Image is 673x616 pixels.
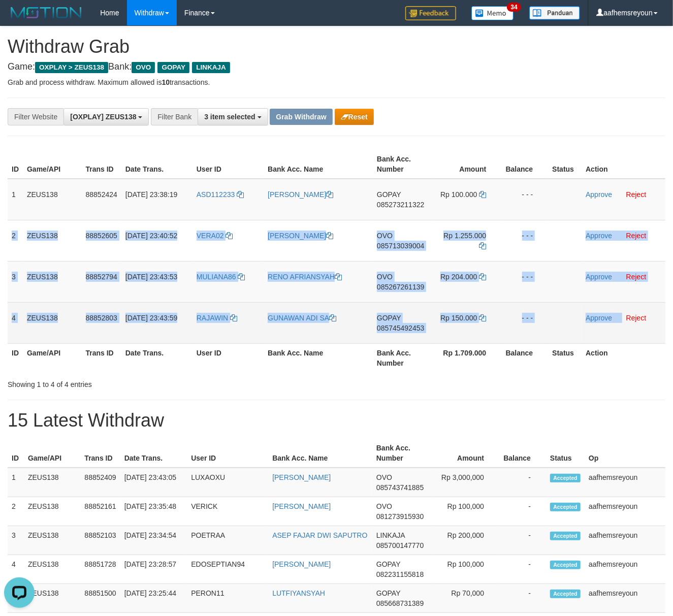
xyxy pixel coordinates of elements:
th: Balance [501,150,548,179]
td: - - - [501,220,548,261]
th: Balance [499,439,546,468]
td: 4 [8,302,23,343]
th: Date Trans. [120,439,187,468]
a: LUTFIYANSYAH [272,589,325,597]
a: [PERSON_NAME] [272,560,331,568]
span: Accepted [550,503,581,511]
span: [OXPLAY] ZEUS138 [70,113,136,121]
th: Trans ID [80,439,120,468]
td: - - - [501,179,548,220]
span: Copy 082231155818 to clipboard [376,570,424,578]
span: Accepted [550,590,581,598]
img: Feedback.jpg [405,6,456,20]
span: Copy 085267261139 to clipboard [377,283,424,291]
th: Status [548,150,582,179]
a: ASD112233 [197,190,244,199]
td: aafhemsreyoun [585,584,665,613]
td: aafhemsreyoun [585,497,665,526]
th: Bank Acc. Name [264,150,373,179]
a: Approve [586,273,612,281]
span: [DATE] 23:43:59 [125,314,177,322]
td: POETRAA [187,526,268,555]
div: Showing 1 to 4 of 4 entries [8,375,273,390]
td: [DATE] 23:43:05 [120,468,187,497]
a: Copy 100000 to clipboard [479,190,486,199]
a: RAJAWIN [197,314,237,322]
th: Status [548,343,582,372]
span: Rp 204.000 [440,273,477,281]
td: 1 [8,179,23,220]
td: Rp 3,000,000 [432,468,499,497]
span: GOPAY [157,62,189,73]
td: ZEUS138 [23,179,82,220]
span: 88852605 [86,232,117,240]
a: ASEP FAJAR DWI SAPUTRO [272,531,367,539]
a: Reject [626,190,647,199]
span: Rp 150.000 [440,314,477,322]
th: Bank Acc. Name [264,343,373,372]
span: Copy 085713039004 to clipboard [377,242,424,250]
span: 88852794 [86,273,117,281]
td: 2 [8,220,23,261]
td: Rp 200,000 [432,526,499,555]
td: aafhemsreyoun [585,468,665,497]
th: Bank Acc. Number [373,343,432,372]
td: LUXAOXU [187,468,268,497]
span: OXPLAY > ZEUS138 [35,62,108,73]
th: ID [8,343,23,372]
td: - [499,584,546,613]
td: ZEUS138 [23,302,82,343]
span: ASD112233 [197,190,235,199]
td: [DATE] 23:34:54 [120,526,187,555]
td: Rp 100,000 [432,497,499,526]
td: ZEUS138 [24,497,80,526]
th: Amount [432,439,499,468]
span: GOPAY [376,560,400,568]
span: 34 [507,3,521,12]
td: PERON11 [187,584,268,613]
th: Amount [432,150,501,179]
a: Approve [586,314,612,322]
td: 88852103 [80,526,120,555]
span: VERA02 [197,232,224,240]
th: Bank Acc. Number [373,150,432,179]
td: 3 [8,261,23,302]
a: [PERSON_NAME] [268,232,333,240]
th: Action [582,150,665,179]
th: Game/API [23,343,82,372]
span: 3 item selected [204,113,255,121]
td: ZEUS138 [24,468,80,497]
button: Reset [335,109,374,125]
th: Bank Acc. Name [268,439,372,468]
td: 88852409 [80,468,120,497]
th: Game/API [23,150,82,179]
th: Balance [501,343,548,372]
td: ZEUS138 [24,526,80,555]
span: Copy 081273915930 to clipboard [376,512,424,521]
a: [PERSON_NAME] [272,502,331,510]
a: Reject [626,273,647,281]
td: - [499,497,546,526]
span: Rp 1.255.000 [443,232,486,240]
span: 88852803 [86,314,117,322]
a: Reject [626,232,647,240]
td: ZEUS138 [24,584,80,613]
td: 88851728 [80,555,120,584]
span: OVO [377,232,393,240]
th: User ID [187,439,268,468]
td: 1 [8,468,24,497]
span: OVO [377,273,393,281]
a: Approve [586,232,612,240]
span: Accepted [550,561,581,569]
span: Copy 085743741885 to clipboard [376,483,424,492]
span: GOPAY [377,314,401,322]
td: 88851500 [80,584,120,613]
span: GOPAY [377,190,401,199]
span: 88852424 [86,190,117,199]
td: - - - [501,302,548,343]
div: Filter Website [8,108,63,125]
button: 3 item selected [198,108,268,125]
td: EDOSEPTIAN94 [187,555,268,584]
h1: 15 Latest Withdraw [8,410,665,431]
span: Copy 085273211322 to clipboard [377,201,424,209]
